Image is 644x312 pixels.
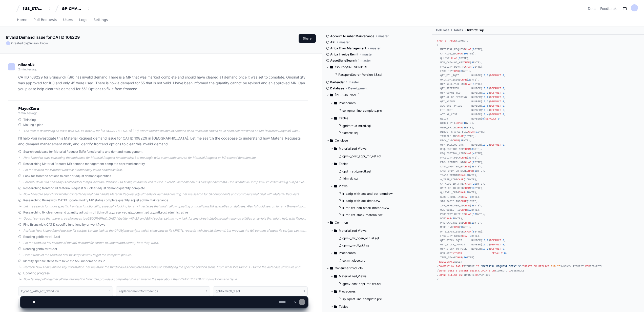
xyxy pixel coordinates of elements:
button: [US_STATE] Pacific [21,4,53,13]
span: CHAR [464,61,470,64]
span: DEFAULT [490,243,501,246]
span: 4 [487,113,488,116]
span: CHAR [465,48,471,51]
span: 10 [473,213,476,216]
a: Docs [588,6,596,11]
div: Lorem! I dolor sita cons adipis elitseddoei tempo Incididu Utlabore. Etd M aliq en admini ven qui... [23,180,308,184]
svg: Directory [334,228,337,234]
span: lr_catlg_with_act_dmnd.vw [342,199,380,203]
span: Search codebase for Material Request (MR) functionality and demand management [23,150,142,154]
span: master [361,58,371,63]
button: Views [330,182,428,190]
div: GP-CMAG-AS8 [62,6,84,11]
span: Cellulose [436,28,449,32]
span: DEFAULT [492,252,503,255]
span: CHAR [468,130,475,133]
span: tidmrdtl.sql [467,28,484,32]
span: Making a plan [23,123,43,127]
span: Thinking [23,118,36,122]
div: Perfect! Now I have all the key information. Let me mark the third todo as completed and move to ... [23,265,308,269]
span: gpdmraud_mrdtl.sql [342,124,371,128]
span: 10 [482,74,485,77]
div: Let me search for Material Request functionality in the codebase first. [23,168,308,172]
button: Procedures [330,249,428,257]
span: PassportSearch Version 1.3.sql [338,73,382,77]
button: Cellulose [326,136,428,145]
span: 3 [470,235,471,238]
span: DEFAULT [490,104,501,107]
span: CHAR [461,200,467,203]
svg: Directory [334,250,337,256]
span: 2 minutes ago [18,111,37,115]
span: Tables [339,162,348,166]
span: Researching Material Request MR demand management complete approved quantity [23,162,145,166]
span: CHAR [459,191,465,194]
span: 10 [471,187,474,190]
span: CHAR [453,70,459,73]
span: 8 [473,48,474,51]
span: CHAR [456,52,462,55]
span: TABLESPACE [439,260,454,263]
span: 1 [473,83,474,86]
span: 10 [482,96,485,99]
span: 1 [470,196,471,199]
span: Settings [93,18,108,21]
span: 2 [487,100,488,103]
button: gpdmraud_mrdtl.sql [336,122,425,129]
button: lr_mr_est_non_stock_material.vw [336,204,425,211]
span: Find Brunswick/CATID specific functionality or workflows [23,223,105,227]
span: 1 [465,135,467,138]
span: now [42,41,48,45]
span: 2 [487,239,488,242]
span: 2 [487,143,488,146]
span: Ariba Error Management [330,46,366,50]
span: Identify specific steps to resolve the 55 unit demand issue [23,259,105,263]
span: Account Number Maintenance [330,34,374,38]
span: CHAR [467,169,473,172]
div: Now I need to start searching the codebase for Material Request functionality. Let me begin with ... [23,156,308,160]
span: CHAR [461,78,467,81]
div: Let me search for more specific frontend functionality, especially looking for any interfaces tha... [23,204,308,208]
div: The user is describing an issue with CATID 108229 for [GEOGRAPHIC_DATA] (BR) where there's an inv... [23,129,308,133]
span: 15 [465,178,468,181]
span: CHAR [459,174,465,177]
span: 6 [487,104,488,107]
div: Now I need to search for frontend interfaces that can handle Material Request adjustments or dema... [23,192,308,196]
p: I'll help you investigate this Material Request demand issue for CATID 108229 in [GEOGRAPHIC_DATA... [18,135,308,147]
span: 1 [464,126,465,129]
span: DEFAULT [490,113,501,116]
span: 11 [482,143,485,146]
button: /Source/SQL SCRIPTS [326,63,428,71]
span: 10 [464,52,467,55]
span: GRANT [439,274,447,277]
span: 2 [487,87,488,90]
span: 4 [473,152,474,155]
button: Tables [330,114,428,122]
span: 4 [487,109,488,112]
span: 9 [471,61,473,64]
span: 10 [482,243,485,246]
span: gpmv_cost_appr_mr_est.sql [342,154,381,158]
span: nilaani.k [18,63,35,67]
span: TO [474,274,477,277]
span: master [370,46,381,50]
span: 0 [503,96,504,99]
span: 1 [471,221,473,224]
span: master [362,52,373,56]
span: 0 [503,87,504,90]
button: gpmv_mrdtl_qid.sql [336,242,425,249]
span: CHAR [462,235,468,238]
span: Common [335,221,348,225]
span: 1 [461,139,462,142]
span: sp_rqmst_line_complete.prc [342,109,382,113]
span: 10 [482,100,485,103]
span: master [349,80,359,84]
span: DEFAULT [490,100,501,103]
span: gpmv_mr_open_actual.sql [342,236,379,240]
button: tidmrdtl.sql [336,129,425,136]
span: COMMENT [439,265,450,268]
span: IS [476,265,479,268]
span: 0 [503,74,504,77]
span: SELECT [470,269,479,272]
span: Reading gpbfixmrdtl_2.sql [23,235,60,239]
